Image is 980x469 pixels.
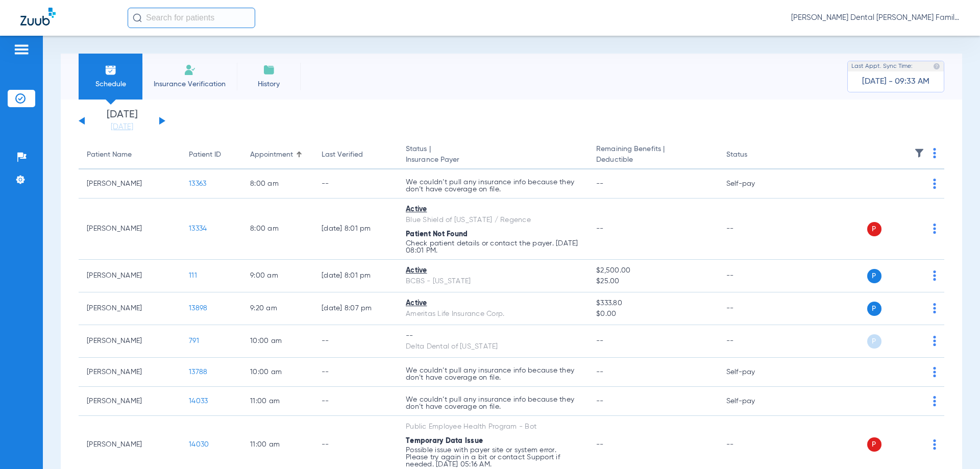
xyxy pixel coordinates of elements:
span: -- [596,225,604,232]
span: P [867,334,881,349]
img: group-dot-blue.svg [933,270,936,281]
td: [DATE] 8:01 PM [313,199,398,260]
img: last sync help info [933,63,940,70]
div: Active [406,204,580,215]
div: BCBS - [US_STATE] [406,276,580,287]
td: [PERSON_NAME] [79,260,181,292]
img: group-dot-blue.svg [933,396,936,406]
td: -- [313,387,398,416]
div: Patient Name [87,150,132,160]
img: hamburger-icon [13,43,30,56]
div: Patient ID [189,150,234,160]
td: Self-pay [718,169,787,199]
div: Public Employee Health Program - Bot [406,422,580,432]
div: Last Verified [322,150,363,160]
span: Schedule [86,79,135,89]
td: [PERSON_NAME] [79,325,181,358]
td: 10:00 AM [242,358,313,387]
td: [PERSON_NAME] [79,169,181,199]
img: group-dot-blue.svg [933,224,936,234]
span: 14030 [189,441,209,448]
span: 13363 [189,180,206,187]
td: [PERSON_NAME] [79,387,181,416]
td: [PERSON_NAME] [79,292,181,325]
td: -- [718,325,787,358]
span: Deductible [596,155,709,165]
div: Blue Shield of [US_STATE] / Regence [406,215,580,226]
div: -- [406,331,580,341]
th: Remaining Benefits | [588,141,718,169]
td: 8:00 AM [242,169,313,199]
td: -- [313,325,398,358]
span: $0.00 [596,309,709,319]
div: Patient Name [87,150,173,160]
span: 13898 [189,305,207,312]
span: $2,500.00 [596,265,709,276]
span: 13334 [189,225,207,232]
span: 791 [189,337,199,344]
td: [DATE] 8:01 PM [313,260,398,292]
td: 10:00 AM [242,325,313,358]
a: [DATE] [91,122,153,132]
span: P [867,222,881,236]
td: -- [313,358,398,387]
span: P [867,269,881,283]
p: We couldn’t pull any insurance info because they don’t have coverage on file. [406,367,580,381]
td: Self-pay [718,358,787,387]
td: 9:00 AM [242,260,313,292]
span: -- [596,368,604,376]
div: Patient ID [189,150,221,160]
span: -- [596,441,604,448]
span: 14033 [189,398,208,405]
span: $25.00 [596,276,709,287]
span: [PERSON_NAME] Dental [PERSON_NAME] Family Dental [791,13,960,23]
img: Manual Insurance Verification [184,64,196,76]
div: Last Verified [322,150,389,160]
p: Possible issue with payer site or system error. Please try again in a bit or contact Support if n... [406,447,580,468]
p: We couldn’t pull any insurance info because they don’t have coverage on file. [406,396,580,410]
td: [DATE] 8:07 PM [313,292,398,325]
img: group-dot-blue.svg [933,148,936,158]
p: We couldn’t pull any insurance info because they don’t have coverage on file. [406,179,580,193]
input: Search for patients [128,8,255,28]
div: Appointment [250,150,305,160]
th: Status [718,141,787,169]
img: Zuub Logo [20,8,56,26]
div: Active [406,265,580,276]
p: Check patient details or contact the payer. [DATE] 08:01 PM. [406,240,580,254]
td: Self-pay [718,387,787,416]
span: -- [596,337,604,344]
div: Ameritas Life Insurance Corp. [406,309,580,319]
th: Status | [398,141,588,169]
li: [DATE] [91,110,153,132]
span: P [867,302,881,316]
span: 13788 [189,368,207,376]
td: 11:00 AM [242,387,313,416]
span: Insurance Verification [150,79,229,89]
img: History [263,64,275,76]
img: group-dot-blue.svg [933,303,936,313]
span: P [867,437,881,452]
td: 9:20 AM [242,292,313,325]
iframe: Chat Widget [929,420,980,469]
span: Temporary Data Issue [406,437,483,445]
td: 8:00 AM [242,199,313,260]
span: History [244,79,293,89]
div: Active [406,298,580,309]
span: Last Appt. Sync Time: [851,61,913,71]
img: group-dot-blue.svg [933,336,936,346]
img: Search Icon [133,13,142,22]
img: Schedule [105,64,117,76]
img: filter.svg [914,148,924,158]
span: $333.80 [596,298,709,309]
td: -- [718,292,787,325]
span: [DATE] - 09:33 AM [862,77,929,87]
td: -- [718,199,787,260]
div: Delta Dental of [US_STATE] [406,341,580,352]
div: Appointment [250,150,293,160]
span: -- [596,398,604,405]
span: Patient Not Found [406,231,468,238]
td: -- [313,169,398,199]
span: 111 [189,272,197,279]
